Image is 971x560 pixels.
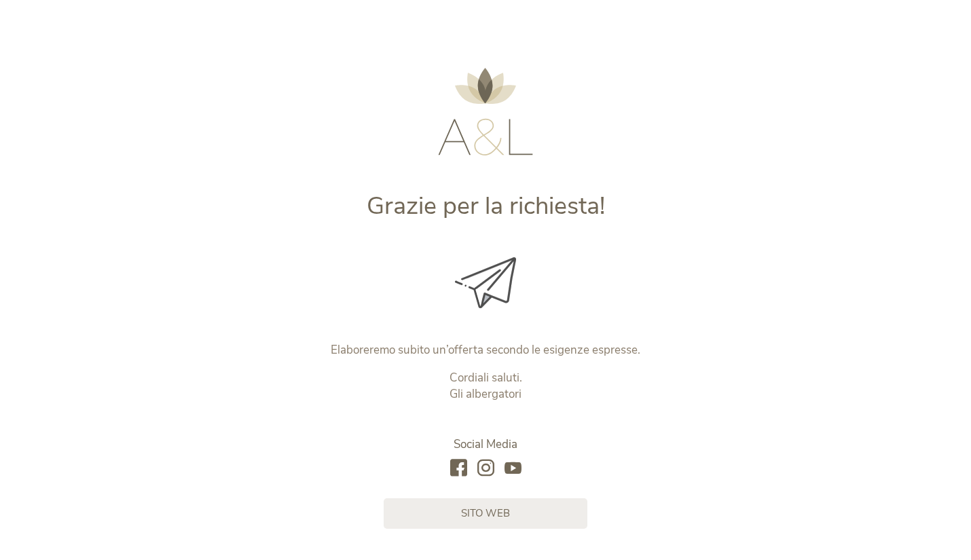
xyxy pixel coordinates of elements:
[505,460,521,478] a: youtube
[367,189,605,223] span: Grazie per la richiesta!
[438,68,533,155] img: AMONTI & LUNARIS Wellnessresort
[455,257,516,308] img: Grazie per la richiesta!
[461,506,510,521] span: sito web
[477,460,494,478] a: instagram
[202,342,769,358] p: Elaboreremo subito un’offerta secondo le esigenze espresse.
[450,460,467,478] a: facebook
[384,498,587,529] a: sito web
[202,370,769,403] p: Cordiali saluti. Gli albergatori
[454,436,517,452] span: Social Media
